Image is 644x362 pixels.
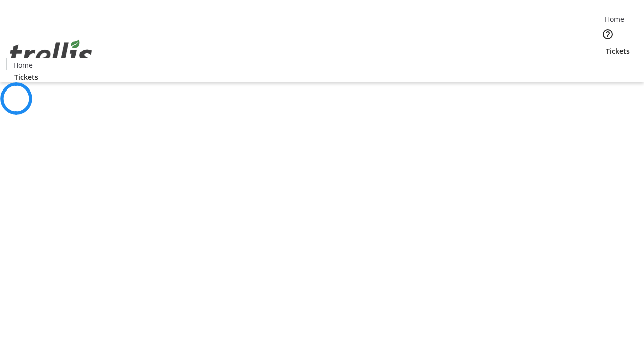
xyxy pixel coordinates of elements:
span: Tickets [14,72,38,82]
button: Help [598,24,618,44]
button: Cart [598,56,618,76]
a: Home [598,14,630,24]
a: Home [7,60,39,70]
span: Home [605,14,624,24]
img: Orient E2E Organization IbkTnu1oJc's Logo [6,29,96,79]
span: Tickets [606,46,630,56]
span: Home [13,60,33,70]
a: Tickets [6,72,46,82]
a: Tickets [598,46,638,56]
